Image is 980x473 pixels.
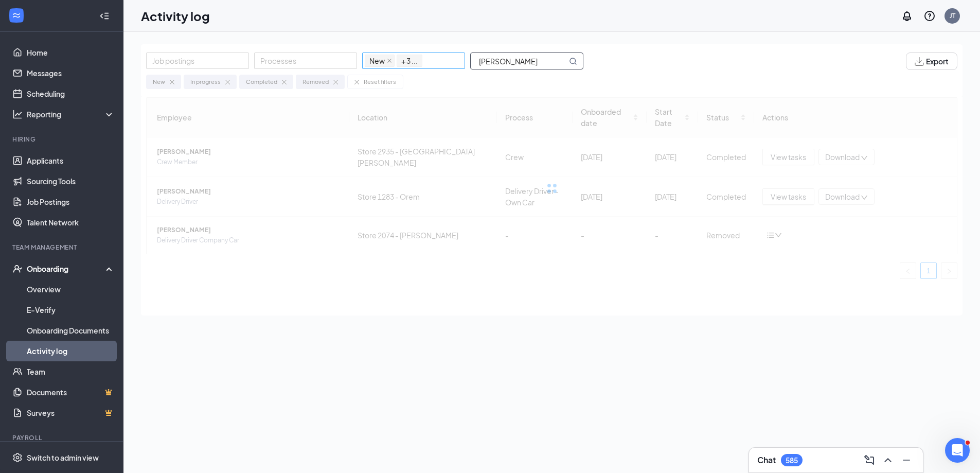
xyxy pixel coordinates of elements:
[27,171,115,191] a: Sourcing Tools
[945,438,970,463] iframe: Intercom live chat
[365,55,395,67] span: New
[364,77,396,86] div: Reset filters
[863,454,876,466] svg: ComposeMessage
[99,11,110,21] svg: Collapse
[926,58,949,65] span: Export
[27,382,115,402] a: DocumentsCrown
[861,452,878,468] button: ComposeMessage
[12,109,23,119] svg: Analysis
[569,57,577,65] svg: MagnifyingGlass
[27,150,115,171] a: Applicants
[27,279,115,300] a: Overview
[369,55,385,66] span: New
[387,58,392,63] span: close
[27,63,115,83] a: Messages
[27,191,115,212] a: Job Postings
[246,77,277,86] div: Completed
[923,10,936,22] svg: QuestionInfo
[898,452,915,468] button: Minimize
[401,55,418,66] span: + 3 ...
[901,10,913,22] svg: Notifications
[27,402,115,423] a: SurveysCrown
[27,109,115,119] div: Reporting
[12,433,113,442] div: Payroll
[27,83,115,104] a: Scheduling
[27,341,115,361] a: Activity log
[27,320,115,341] a: Onboarding Documents
[397,55,422,67] span: + 3 ...
[12,135,113,144] div: Hiring
[12,452,23,463] svg: Settings
[190,77,221,86] div: In progress
[882,454,894,466] svg: ChevronUp
[11,10,22,21] svg: WorkstreamLogo
[786,456,798,465] div: 585
[27,300,115,320] a: E-Verify
[950,11,955,20] div: JT
[27,42,115,63] a: Home
[12,243,113,252] div: Team Management
[27,264,106,274] div: Onboarding
[27,452,99,463] div: Switch to admin view
[906,52,957,70] button: Export
[757,454,776,466] h3: Chat
[141,7,210,25] h1: Activity log
[153,77,165,86] div: New
[880,452,896,468] button: ChevronUp
[12,264,23,274] svg: UserCheck
[27,361,115,382] a: Team
[302,77,329,86] div: Removed
[27,212,115,233] a: Talent Network
[900,454,913,466] svg: Minimize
